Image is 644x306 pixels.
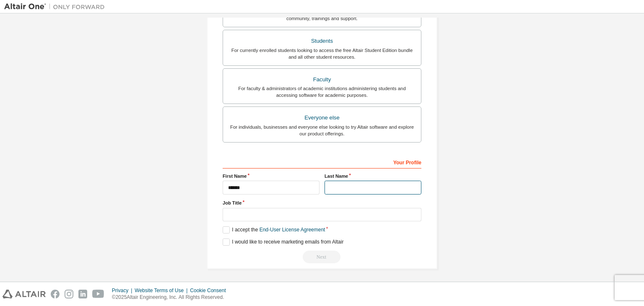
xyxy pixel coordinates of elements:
div: Your Profile [223,155,421,169]
div: Read and acccept EULA to continue [223,251,421,263]
div: For currently enrolled students looking to access the free Altair Student Edition bundle and all ... [228,47,416,60]
div: For individuals, businesses and everyone else looking to try Altair software and explore our prod... [228,124,416,137]
div: For faculty & administrators of academic institutions administering students and accessing softwa... [228,85,416,99]
img: youtube.svg [92,290,104,298]
div: Students [228,35,416,47]
div: Faculty [228,74,416,86]
label: I accept the [223,226,325,233]
img: linkedin.svg [78,290,87,298]
div: Cookie Consent [190,287,231,294]
div: Privacy [112,287,135,294]
p: © 2025 Altair Engineering, Inc. All Rights Reserved. [112,294,231,301]
label: Job Title [223,200,421,206]
label: Last Name [325,173,421,179]
img: Altair One [4,3,109,11]
img: instagram.svg [65,290,73,298]
div: Everyone else [228,112,416,124]
img: altair_logo.svg [3,290,46,298]
label: First Name [223,173,319,179]
a: End-User License Agreement [260,227,325,233]
img: facebook.svg [51,290,60,298]
label: I would like to receive marketing emails from Altair [223,239,343,246]
div: Website Terms of Use [135,287,190,294]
